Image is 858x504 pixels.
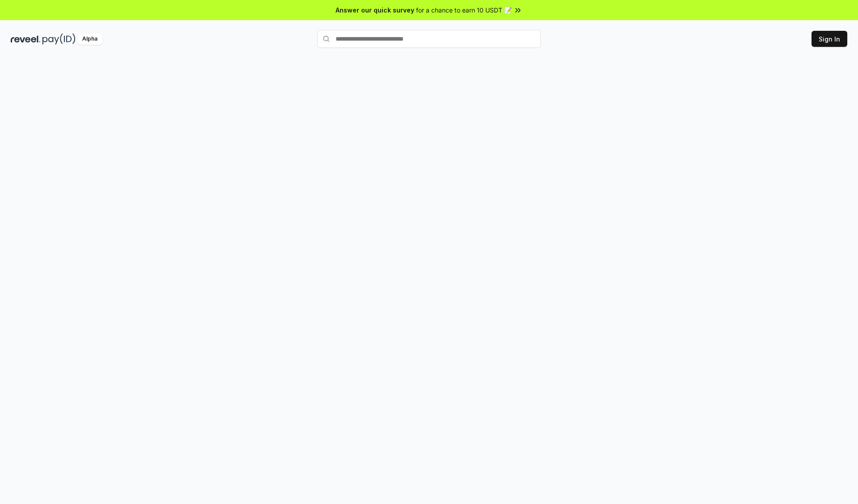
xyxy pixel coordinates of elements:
span: Answer our quick survey [336,5,414,15]
img: pay_id [42,33,76,45]
img: reveel_dark [11,33,41,45]
span: for a chance to earn 10 USDT 📝 [416,5,512,15]
button: Sign In [812,31,847,47]
div: Alpha [77,33,102,45]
